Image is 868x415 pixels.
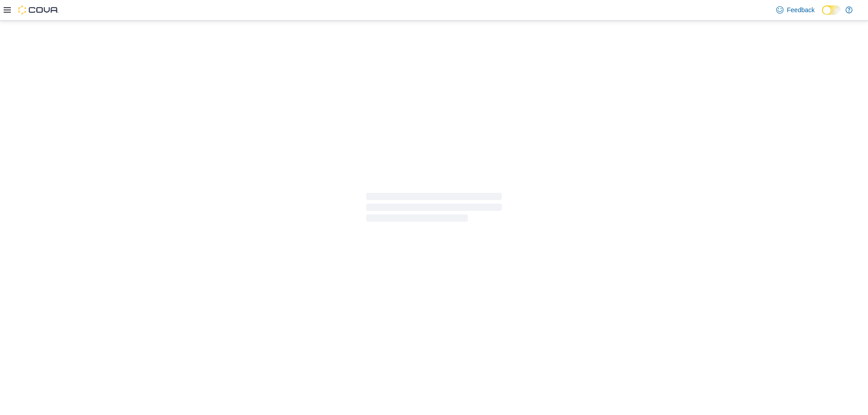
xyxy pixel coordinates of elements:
span: Feedback [787,5,815,14]
img: Cova [18,5,59,14]
span: Loading [366,195,502,224]
input: Dark Mode [822,5,841,15]
a: Feedback [773,1,818,19]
